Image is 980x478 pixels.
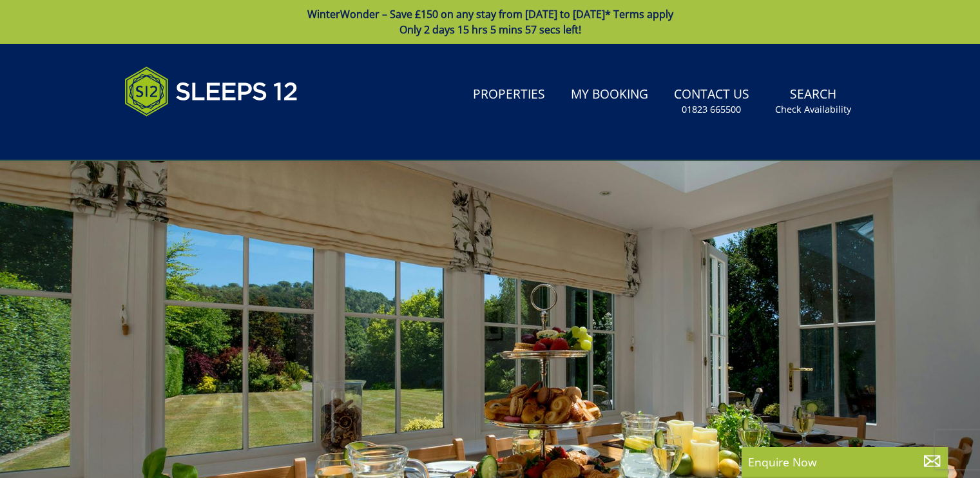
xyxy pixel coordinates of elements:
[124,59,298,124] img: Sleeps 12
[770,81,856,122] a: SearchCheck Availability
[775,103,851,116] small: Check Availability
[682,103,741,116] small: 01823 665500
[399,23,581,37] span: Only 2 days 15 hrs 5 mins 57 secs left!
[669,81,754,122] a: Contact Us01823 665500
[118,131,253,142] iframe: Customer reviews powered by Trustpilot
[468,81,550,110] a: Properties
[748,454,941,470] p: Enquire Now
[566,81,653,110] a: My Booking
